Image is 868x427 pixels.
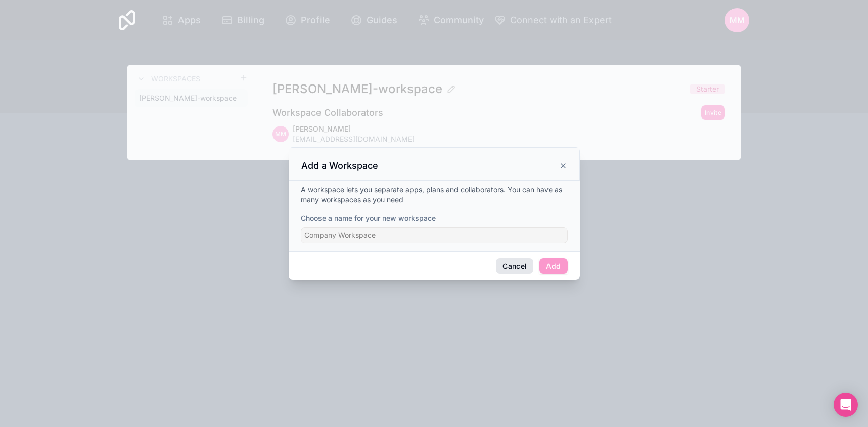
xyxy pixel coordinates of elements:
[496,258,533,274] button: Cancel
[301,213,436,223] label: Choose a name for your new workspace
[301,185,568,205] p: A workspace lets you separate apps, plans and collaborators. You can have as many workspaces as y...
[301,160,378,172] h3: Add a Workspace
[834,393,858,417] div: Open Intercom Messenger
[301,227,568,243] input: Company Workspace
